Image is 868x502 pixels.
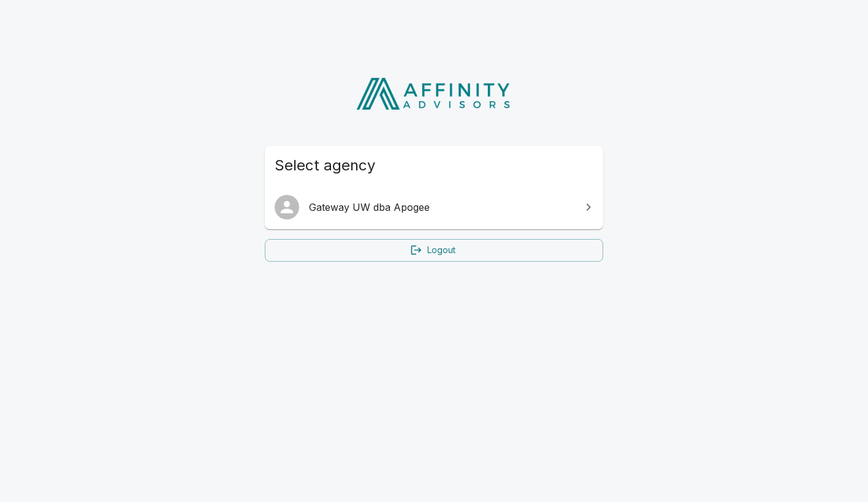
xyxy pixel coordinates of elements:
[265,190,603,224] a: Gateway UW dba Apogee
[265,239,603,262] a: Logout
[346,74,522,114] img: Affinity Advisors Logo
[807,443,868,502] iframe: Chat Widget
[275,156,593,175] span: Select agency
[309,200,574,215] span: Gateway UW dba Apogee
